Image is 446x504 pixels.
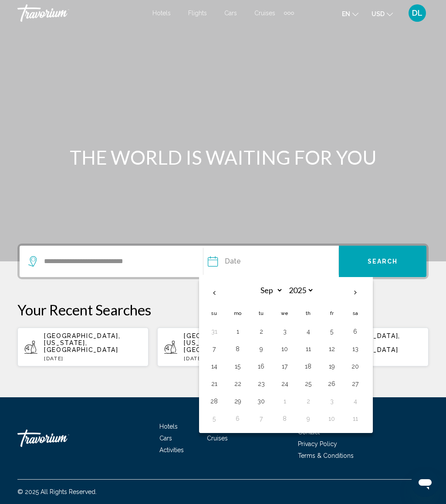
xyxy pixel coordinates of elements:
[406,4,429,22] button: User Menu
[208,246,338,277] button: Date
[411,469,439,497] iframe: Botón para iniciar la ventana de mensajería
[254,325,268,338] button: Day 2
[278,413,292,425] button: Day 8
[342,10,350,17] span: en
[286,283,314,298] select: Select year
[254,395,268,407] button: Day 30
[325,325,339,338] button: Day 5
[231,325,245,338] button: Day 1
[348,343,362,355] button: Day 13
[284,6,294,20] button: Extra navigation items
[368,258,398,265] span: Search
[184,355,281,362] p: [DATE]
[278,378,292,390] button: Day 24
[348,360,362,372] button: Day 20
[301,395,315,407] button: Day 2
[254,343,268,355] button: Day 9
[372,10,385,17] span: USD
[348,325,362,338] button: Day 6
[254,413,268,425] button: Day 7
[278,395,292,407] button: Day 1
[339,246,426,277] button: Search
[325,395,339,407] button: Day 3
[231,378,245,390] button: Day 22
[255,283,283,298] select: Select month
[17,425,105,451] a: Travorium
[152,10,171,17] a: Hotels
[159,446,184,453] a: Activities
[207,378,221,390] button: Day 21
[207,360,221,372] button: Day 14
[278,360,292,372] button: Day 17
[324,355,422,362] p: [DATE]
[254,360,268,372] button: Day 16
[298,452,354,459] a: Terms & Conditions
[372,7,393,20] button: Change currency
[301,343,315,355] button: Day 11
[342,7,358,20] button: Change language
[325,343,339,355] button: Day 12
[348,413,362,425] button: Day 11
[207,435,228,442] a: Cruises
[203,283,226,303] button: Previous month
[278,325,292,338] button: Day 3
[44,332,120,353] span: [GEOGRAPHIC_DATA], [US_STATE], [GEOGRAPHIC_DATA]
[159,423,178,430] a: Hotels
[17,488,97,495] span: © 2025 All Rights Reserved.
[20,246,426,277] div: Search widget
[254,10,275,17] a: Cruises
[207,413,221,425] button: Day 5
[301,378,315,390] button: Day 25
[348,395,362,407] button: Day 4
[184,332,260,353] span: [GEOGRAPHIC_DATA], [US_STATE], [GEOGRAPHIC_DATA]
[344,283,367,303] button: Next month
[325,360,339,372] button: Day 19
[325,378,339,390] button: Day 26
[301,413,315,425] button: Day 9
[301,325,315,338] button: Day 4
[231,343,245,355] button: Day 8
[254,378,268,390] button: Day 23
[157,327,288,367] button: [GEOGRAPHIC_DATA], [US_STATE], [GEOGRAPHIC_DATA][DATE]
[224,10,237,17] a: Cars
[325,413,339,425] button: Day 10
[207,325,221,338] button: Day 31
[44,355,142,362] p: [DATE]
[207,395,221,407] button: Day 28
[231,360,245,372] button: Day 15
[207,343,221,355] button: Day 7
[188,10,207,17] a: Flights
[17,4,144,22] a: Travorium
[348,378,362,390] button: Day 27
[17,327,149,367] button: [GEOGRAPHIC_DATA], [US_STATE], [GEOGRAPHIC_DATA][DATE]
[298,440,337,447] a: Privacy Policy
[231,395,245,407] button: Day 29
[17,301,429,318] p: Your Recent Searches
[412,9,422,17] span: DL
[301,360,315,372] button: Day 18
[278,343,292,355] button: Day 10
[231,413,245,425] button: Day 6
[159,435,172,442] a: Cars
[60,146,386,169] h1: THE WORLD IS WAITING FOR YOU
